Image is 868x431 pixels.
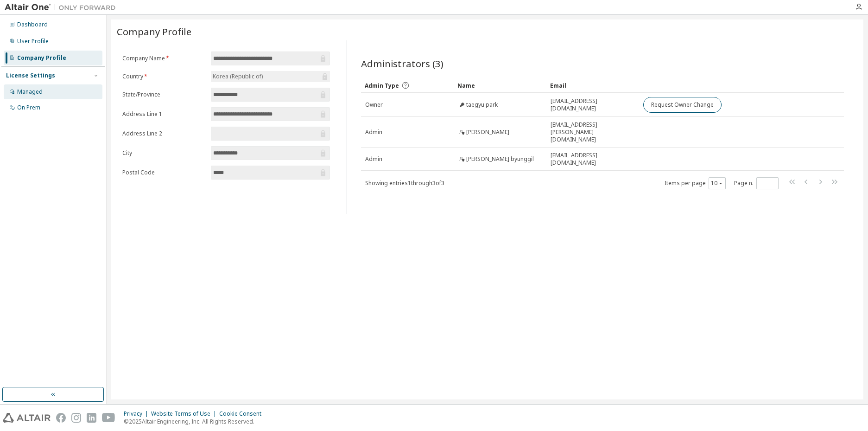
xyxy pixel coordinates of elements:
[17,54,66,62] div: Company Profile
[102,413,115,423] img: youtube.svg
[17,38,49,45] div: User Profile
[151,410,219,418] div: Website Terms of Use
[17,104,40,111] div: On Prem
[466,155,534,163] span: [PERSON_NAME] byunggil
[211,71,264,82] div: Korea (Republic of)
[643,97,722,113] button: Request Owner Change
[122,130,205,137] label: Address Line 2
[365,179,444,187] span: Showing entries 1 through 3 of 3
[122,91,205,98] label: State/Province
[56,413,66,423] img: facebook.svg
[17,21,48,28] div: Dashboard
[6,72,55,79] div: License Settings
[219,410,267,418] div: Cookie Consent
[17,88,43,96] div: Managed
[550,78,635,93] div: Email
[665,177,726,189] span: Items per page
[122,169,205,176] label: Postal Code
[361,57,444,70] span: Administrators (3)
[122,55,205,62] label: Company Name
[122,73,205,80] label: Country
[457,78,543,93] div: Name
[365,101,383,109] span: Owner
[117,25,191,38] span: Company Profile
[122,110,205,118] label: Address Line 1
[365,155,382,163] span: Admin
[124,410,151,418] div: Privacy
[5,3,120,12] img: Altair One
[3,413,51,423] img: altair_logo.svg
[71,413,81,423] img: instagram.svg
[87,413,96,423] img: linkedin.svg
[734,177,779,189] span: Page n.
[365,129,382,136] span: Admin
[551,152,635,167] span: [EMAIL_ADDRESS][DOMAIN_NAME]
[124,418,267,425] p: © 2025 Altair Engineering, Inc. All Rights Reserved.
[551,97,635,112] span: [EMAIL_ADDRESS][DOMAIN_NAME]
[711,180,723,187] button: 10
[551,121,635,143] span: [EMAIL_ADDRESS][PERSON_NAME][DOMAIN_NAME]
[466,129,509,136] span: [PERSON_NAME]
[466,101,498,109] span: taegyu park
[211,71,330,82] div: Korea (Republic of)
[122,149,205,157] label: City
[365,82,399,90] span: Admin Type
